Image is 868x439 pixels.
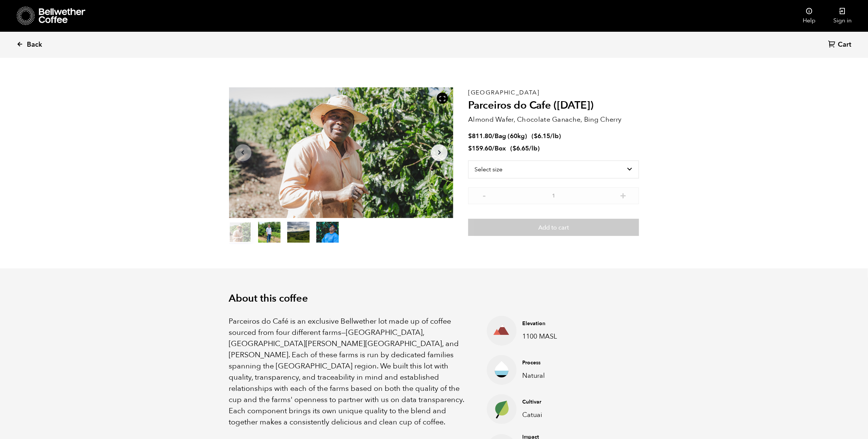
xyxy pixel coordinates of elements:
span: ( ) [510,144,540,153]
span: $ [534,132,538,140]
a: Cart [828,40,853,50]
bdi: 6.65 [513,144,529,153]
span: / [492,144,495,153]
button: Add to cart [468,219,639,236]
h2: Parceiros do Cafe ([DATE]) [468,99,639,112]
span: /lb [529,144,538,153]
span: ( ) [532,132,561,140]
bdi: 6.15 [534,132,550,140]
p: Parceiros do Café is an exclusive Bellwether lot made up of coffee sourced from four different fa... [229,316,469,428]
h4: Cultivar [522,398,627,406]
button: - [479,191,489,199]
bdi: 811.80 [468,132,492,140]
span: / [492,132,495,140]
p: Natural [522,371,627,381]
span: /lb [550,132,559,140]
button: + [618,191,628,199]
span: $ [468,144,472,153]
span: Cart [838,40,851,49]
span: Box [495,144,506,153]
h2: About this coffee [229,293,639,305]
span: $ [513,144,516,153]
span: Back [27,40,42,49]
h4: Process [522,359,627,367]
p: Almond Wafer, Chocolate Ganache, Bing Cherry [468,115,639,125]
p: 1100 MASL [522,331,627,342]
p: Catuai [522,410,627,420]
h4: Elevation [522,320,627,327]
span: $ [468,132,472,140]
bdi: 159.60 [468,144,492,153]
span: Bag (60kg) [495,132,527,140]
